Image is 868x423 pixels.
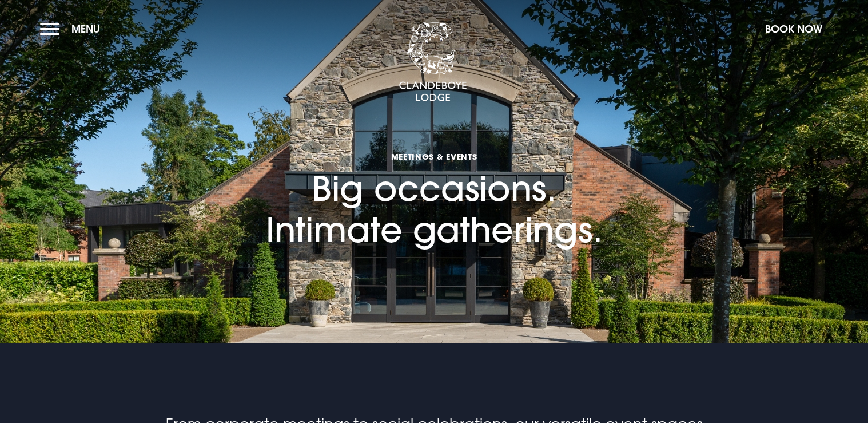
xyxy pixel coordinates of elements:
span: Menu [71,22,100,35]
h1: Big occasions. Intimate gatherings. [266,99,603,251]
button: Menu [40,17,106,41]
button: Book Now [759,17,828,41]
img: Clandeboye Lodge [399,22,467,102]
span: Meetings & Events [266,151,603,162]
